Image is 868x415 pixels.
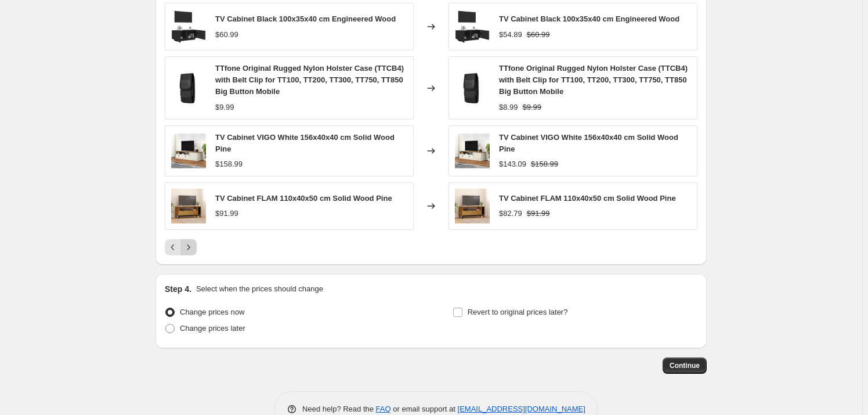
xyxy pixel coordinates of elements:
strike: $60.99 [527,29,550,41]
img: 8720286218471_m_en_hd_1_80x.jpg [455,9,490,44]
strike: $9.99 [523,102,542,113]
h2: Step 4. [165,283,191,295]
strike: $158.99 [531,158,558,170]
div: $158.99 [215,158,243,170]
button: Continue [663,358,707,374]
span: or email support at [391,405,458,413]
nav: Pagination [165,239,197,255]
span: Change prices now [180,308,244,316]
span: TV Cabinet VIGO White 156x40x40 cm Solid Wood Pine [499,133,678,153]
p: Select when the prices should change [196,283,323,295]
img: 8720286218471_m_en_hd_1_80x.jpg [171,9,206,44]
div: $9.99 [215,102,234,113]
span: Need help? Read the [302,405,376,413]
span: TV Cabinet Black 100x35x40 cm Engineered Wood [499,15,679,23]
img: 8721012107557_m_en_hd_1_80x.jpg [455,189,490,223]
img: unnamed_7b7357c8-a292-4979-890f-c83642a3a290_80x.png [455,71,490,106]
span: TTfone Original Rugged Nylon Holster Case (TTCB4) with Belt Clip for TT100, TT200, TT300, TT750, ... [215,64,404,96]
a: FAQ [376,405,391,413]
div: $91.99 [215,208,238,219]
a: [EMAIL_ADDRESS][DOMAIN_NAME] [458,405,585,413]
span: Continue [670,361,700,370]
strike: $91.99 [527,208,550,219]
img: 8720845845872_m_en_hd_1_80x.jpg [455,133,490,168]
span: TV Cabinet FLAM 110x40x50 cm Solid Wood Pine [215,194,392,203]
span: TV Cabinet VIGO White 156x40x40 cm Solid Wood Pine [215,133,395,153]
div: $82.79 [499,208,522,219]
img: 8720845845872_m_en_hd_1_80x.jpg [171,133,206,168]
button: Previous [165,239,181,255]
div: $8.99 [499,102,518,113]
span: Change prices later [180,324,245,333]
span: TTfone Original Rugged Nylon Holster Case (TTCB4) with Belt Clip for TT100, TT200, TT300, TT750, ... [499,64,688,96]
div: $54.89 [499,29,522,41]
span: Revert to original prices later? [468,308,568,316]
img: unnamed_7b7357c8-a292-4979-890f-c83642a3a290_80x.png [171,71,206,106]
div: $60.99 [215,29,238,41]
button: Next [180,239,197,255]
span: TV Cabinet FLAM 110x40x50 cm Solid Wood Pine [499,194,676,203]
img: 8721012107557_m_en_hd_1_80x.jpg [171,189,206,223]
div: $143.09 [499,158,526,170]
span: TV Cabinet Black 100x35x40 cm Engineered Wood [215,15,396,23]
